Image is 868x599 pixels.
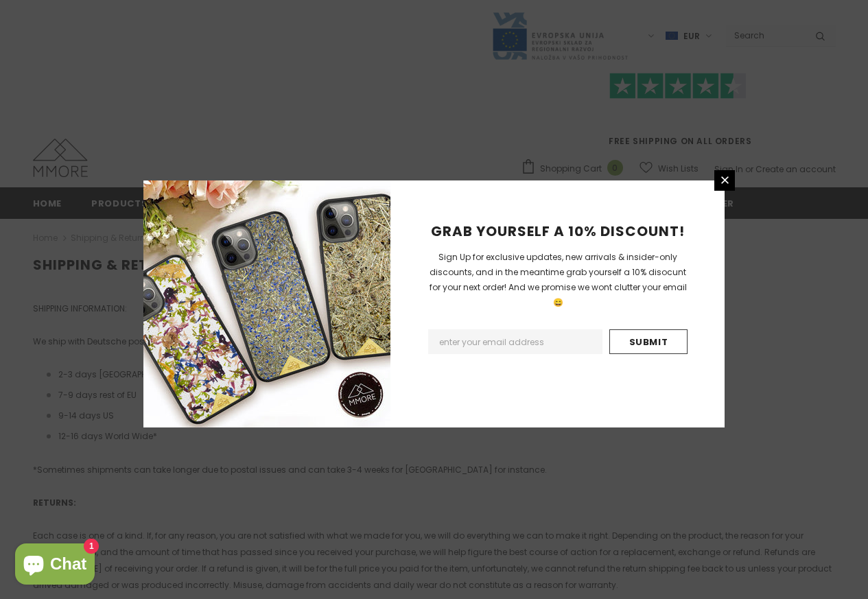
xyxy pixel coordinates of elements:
[431,222,685,241] span: GRAB YOURSELF A 10% DISCOUNT!
[609,329,688,354] input: Submit
[714,170,735,191] a: Close
[430,251,687,308] span: Sign Up for exclusive updates, new arrivals & insider-only discounts, and in the meantime grab yo...
[428,329,602,354] input: Email Address
[11,543,99,588] inbox-online-store-chat: Shopify online store chat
